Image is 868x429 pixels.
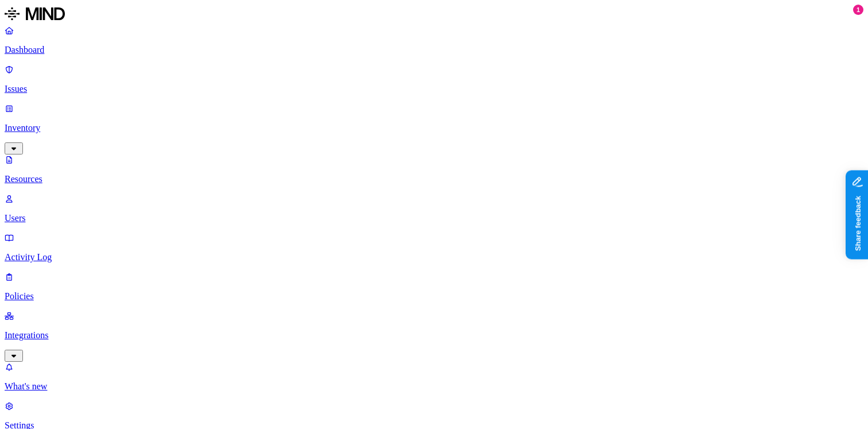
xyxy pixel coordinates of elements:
a: Inventory [5,103,863,153]
img: MIND [5,5,65,23]
p: Issues [5,84,863,94]
a: MIND [5,5,863,25]
p: Dashboard [5,45,863,55]
p: Inventory [5,123,863,133]
a: Issues [5,64,863,94]
p: What's new [5,381,863,392]
p: Policies [5,291,863,302]
p: Activity Log [5,252,863,262]
a: Policies [5,272,863,302]
div: 1 [853,5,863,15]
a: Users [5,194,863,223]
a: Activity Log [5,233,863,262]
a: What's new [5,362,863,392]
p: Users [5,213,863,223]
p: Resources [5,174,863,184]
a: Dashboard [5,25,863,55]
p: Integrations [5,330,863,341]
a: Resources [5,154,863,184]
a: Integrations [5,311,863,360]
